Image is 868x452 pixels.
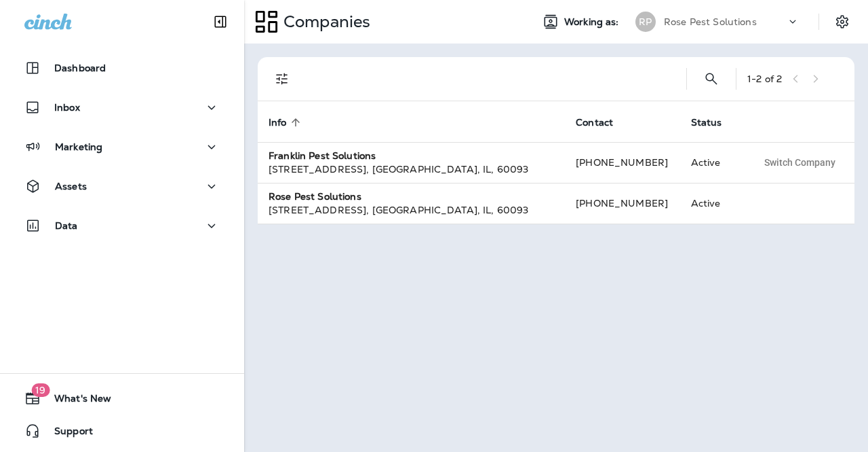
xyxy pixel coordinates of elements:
[680,142,746,183] td: Active
[564,16,622,28] span: Working as:
[698,65,725,92] button: Search Companies
[269,117,287,128] span: Info
[635,12,656,32] div: RP
[14,94,231,121] button: Inbox
[680,183,746,224] td: Active
[757,152,843,173] button: Switch Company
[201,8,239,35] button: Collapse Sidebar
[576,117,613,128] span: Contact
[269,162,554,176] div: [STREET_ADDRESS] , [GEOGRAPHIC_DATA] , IL , 60093
[269,116,304,128] span: Info
[764,158,835,167] span: Switch Company
[41,425,93,442] span: Support
[691,117,722,128] span: Status
[576,116,631,128] span: Contact
[278,12,370,32] p: Companies
[55,181,87,192] p: Assets
[14,173,231,200] button: Assets
[55,220,78,231] p: Data
[269,190,361,203] strong: Rose Pest Solutions
[14,54,231,82] button: Dashboard
[14,417,231,445] button: Support
[269,65,296,92] button: Filters
[31,383,50,397] span: 19
[830,10,854,34] button: Settings
[565,183,679,224] td: [PHONE_NUMBER]
[55,141,102,152] p: Marketing
[565,142,679,183] td: [PHONE_NUMBER]
[41,393,111,409] span: What's New
[269,203,554,217] div: [STREET_ADDRESS] , [GEOGRAPHIC_DATA] , IL , 60093
[14,133,231,160] button: Marketing
[54,63,106,73] p: Dashboard
[691,116,740,128] span: Status
[664,16,757,27] p: Rose Pest Solutions
[14,212,231,239] button: Data
[747,73,782,84] div: 1 - 2 of 2
[14,385,231,412] button: 19What's New
[54,102,80,113] p: Inbox
[269,150,376,162] strong: Franklin Pest Solutions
